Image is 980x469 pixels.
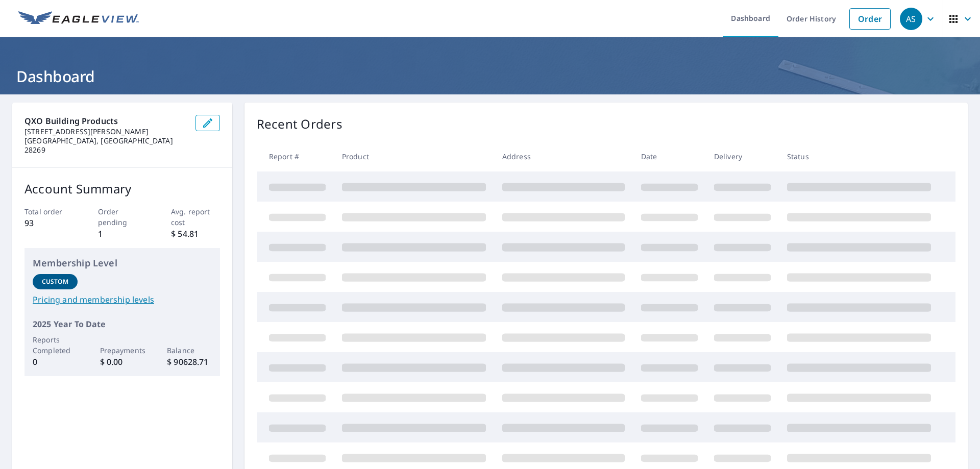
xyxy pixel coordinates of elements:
[494,141,633,171] th: Address
[849,8,891,30] a: Order
[633,141,706,171] th: Date
[171,206,220,228] p: Avg. report cost
[171,228,220,240] p: $ 54.81
[12,66,968,87] h1: Dashboard
[334,141,494,171] th: Product
[167,345,212,356] p: Balance
[33,256,212,270] p: Membership Level
[24,115,187,127] p: QXO Building Products
[257,141,334,171] th: Report #
[24,136,187,155] p: [GEOGRAPHIC_DATA], [GEOGRAPHIC_DATA] 28269
[24,127,187,136] p: [STREET_ADDRESS][PERSON_NAME]
[33,318,212,330] p: 2025 Year To Date
[98,206,147,228] p: Order pending
[257,115,342,133] p: Recent Orders
[33,356,78,368] p: 0
[33,293,212,306] a: Pricing and membership levels
[100,345,145,356] p: Prepayments
[18,11,139,27] img: EV Logo
[24,180,220,198] p: Account Summary
[900,8,922,30] div: AS
[706,141,779,171] th: Delivery
[98,228,147,240] p: 1
[100,356,145,368] p: $ 0.00
[779,141,939,171] th: Status
[167,356,212,368] p: $ 90628.71
[42,277,68,286] p: Custom
[33,334,78,356] p: Reports Completed
[24,206,73,217] p: Total order
[24,217,73,229] p: 93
